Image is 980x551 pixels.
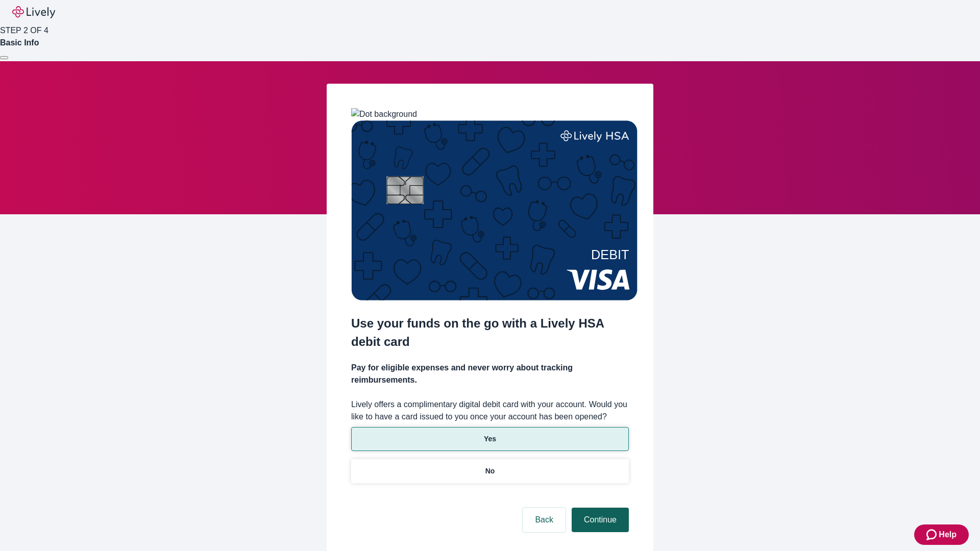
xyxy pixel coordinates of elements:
[351,362,629,386] h4: Pay for eligible expenses and never worry about tracking reimbursements.
[572,508,629,532] button: Continue
[351,459,629,483] button: No
[914,524,969,545] button: Zendesk support iconHelp
[351,427,629,451] button: Yes
[351,120,638,300] img: Debit card
[484,434,496,444] p: Yes
[351,108,417,120] img: Dot background
[939,529,957,541] span: Help
[351,314,629,351] h2: Use your funds on the go with a Lively HSA debit card
[523,508,566,532] button: Back
[12,6,55,18] img: Lively
[926,529,939,541] svg: Zendesk support icon
[485,466,495,477] p: No
[351,398,629,423] label: Lively offers a complimentary digital debit card with your account. Would you like to have a card...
